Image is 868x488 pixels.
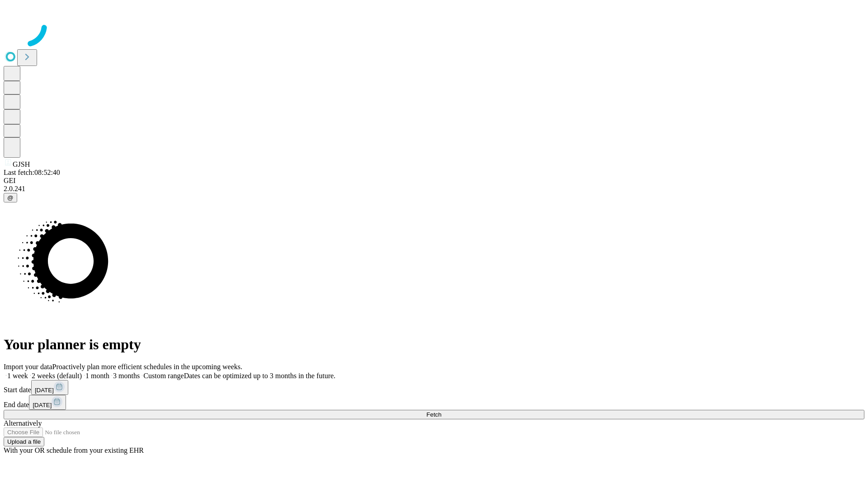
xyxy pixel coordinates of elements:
[4,177,864,185] div: GEI
[4,380,864,395] div: Start date
[4,419,42,427] span: Alternatively
[113,372,140,380] span: 3 months
[29,395,66,410] button: [DATE]
[4,363,52,371] span: Import your data
[143,372,184,380] span: Custom range
[52,363,242,371] span: Proactively plan more efficient schedules in the upcoming weeks.
[184,372,335,380] span: Dates can be optimized up to 3 months in the future.
[4,336,864,353] h1: Your planner is empty
[4,185,864,193] div: 2.0.241
[85,372,109,380] span: 1 month
[4,395,864,410] div: End date
[4,193,17,202] button: @
[4,169,60,176] span: Last fetch: 08:52:40
[7,372,28,380] span: 1 week
[33,402,52,408] span: [DATE]
[31,380,68,395] button: [DATE]
[13,160,30,168] span: GJSH
[4,446,144,454] span: With your OR schedule from your existing EHR
[7,194,14,201] span: @
[426,411,441,418] span: Fetch
[4,410,864,419] button: Fetch
[32,372,82,380] span: 2 weeks (default)
[4,437,44,446] button: Upload a file
[35,387,54,394] span: [DATE]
